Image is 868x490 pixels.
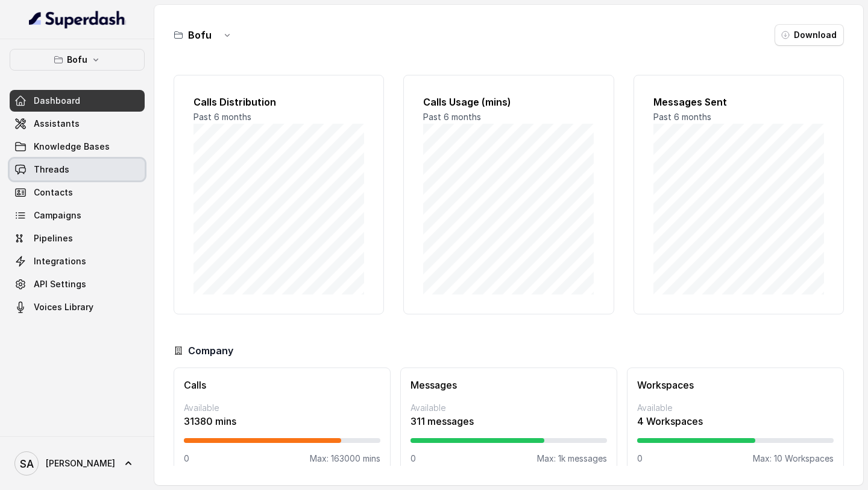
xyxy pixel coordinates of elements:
[46,457,115,469] span: [PERSON_NAME]
[10,90,145,112] a: Dashboard
[753,453,834,465] p: Max: 10 Workspaces
[34,255,86,267] span: Integrations
[193,112,251,122] span: Past 6 months
[10,447,145,480] a: [PERSON_NAME]
[184,453,189,465] p: 0
[410,402,607,414] p: Available
[10,159,145,180] a: Threads
[193,95,364,109] h2: Calls Distribution
[184,414,380,428] p: 31380 mins
[653,95,824,109] h2: Messages Sent
[34,164,69,176] span: Threads
[10,113,145,135] a: Assistants
[637,414,834,428] p: 4 Workspaces
[653,112,711,122] span: Past 6 months
[34,278,86,290] span: API Settings
[637,402,834,414] p: Available
[34,95,80,107] span: Dashboard
[410,414,607,428] p: 311 messages
[10,273,145,295] a: API Settings
[10,205,145,226] a: Campaigns
[34,301,93,313] span: Voices Library
[188,28,212,42] h3: Bofu
[10,136,145,157] a: Knowledge Bases
[188,343,233,358] h3: Company
[410,378,607,392] h3: Messages
[10,250,145,272] a: Integrations
[10,49,145,71] button: Bofu
[10,227,145,249] a: Pipelines
[20,457,34,470] text: SA
[34,209,81,221] span: Campaigns
[67,52,87,67] p: Bofu
[184,402,380,414] p: Available
[34,141,110,153] span: Knowledge Bases
[34,232,73,244] span: Pipelines
[637,453,643,465] p: 0
[410,453,416,465] p: 0
[184,378,380,392] h3: Calls
[29,10,126,29] img: light.svg
[34,186,73,199] span: Contacts
[310,453,380,465] p: Max: 163000 mins
[775,24,844,46] button: Download
[34,118,80,130] span: Assistants
[637,378,834,392] h3: Workspaces
[10,296,145,318] a: Voices Library
[423,112,481,122] span: Past 6 months
[423,95,594,109] h2: Calls Usage (mins)
[10,182,145,203] a: Contacts
[537,453,607,465] p: Max: 1k messages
